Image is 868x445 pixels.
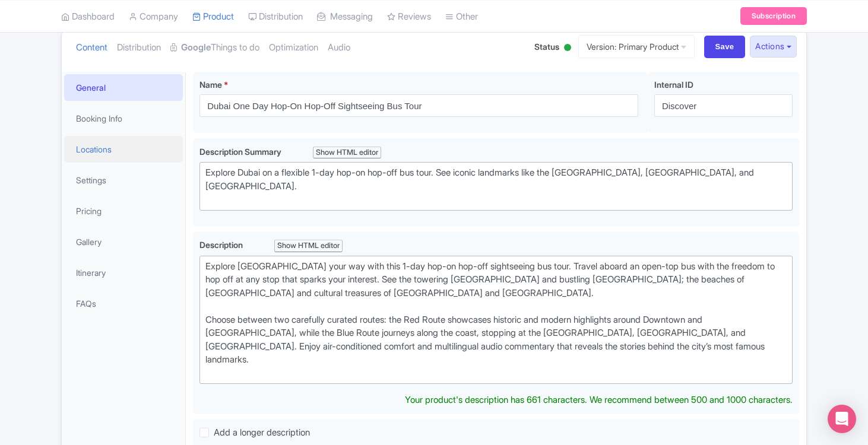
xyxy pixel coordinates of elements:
button: Actions [750,36,797,58]
a: Gallery [64,228,183,255]
div: Explore Dubai on a flexible 1-day hop-on hop-off bus tour. See iconic landmarks like the [GEOGRAP... [205,166,787,206]
a: Pricing [64,198,183,224]
a: Audio [328,29,350,66]
a: Distribution [117,29,161,66]
span: Status [534,40,559,53]
div: Your product's description has 661 characters. We recommend between 500 and 1000 characters. [405,393,793,407]
a: GoogleThings to do [170,29,259,66]
a: Content [76,29,107,66]
strong: Google [181,41,211,55]
a: Version: Primary Product [578,35,695,58]
input: Save [704,36,746,58]
a: Itinerary [64,259,183,286]
div: Explore [GEOGRAPHIC_DATA] your way with this 1-day hop-on hop-off sightseeing bus tour. Travel ab... [205,260,787,380]
span: Name [199,80,222,90]
div: Open Intercom Messenger [828,405,856,433]
a: Subscription [740,7,807,25]
a: Locations [64,136,183,163]
span: Add a longer description [214,427,310,438]
a: FAQs [64,290,183,317]
a: Settings [64,167,183,193]
a: General [64,74,183,101]
a: Optimization [269,29,318,66]
a: Booking Info [64,105,183,132]
div: Show HTML editor [313,147,381,159]
div: Show HTML editor [274,240,343,252]
span: Internal ID [654,80,693,90]
div: Active [562,39,574,58]
span: Description [199,240,245,250]
span: Description Summary [199,147,283,157]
